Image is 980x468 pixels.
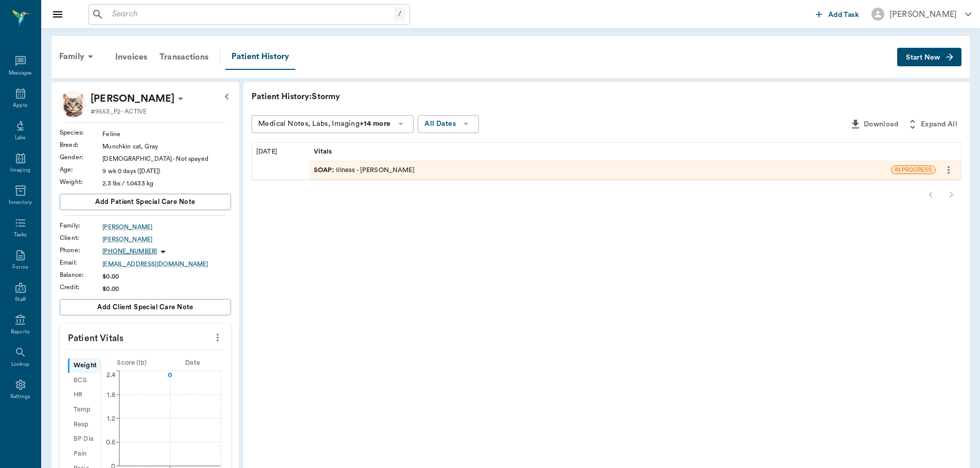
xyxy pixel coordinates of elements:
[921,118,957,131] span: Expand All
[53,44,103,69] div: Family
[153,45,215,69] a: Transactions
[68,432,101,447] div: BP Dia
[418,115,479,133] button: All Dates
[106,371,115,378] tspan: 2.4
[394,7,405,21] div: /
[258,118,390,130] div: Medical Notes, Labs, Imaging
[47,4,68,25] button: Close drawer
[162,358,223,368] div: Date
[60,177,102,186] div: Weight :
[60,194,231,210] button: Add patient Special Care Note
[105,439,115,445] tspan: 0.6
[15,296,26,304] div: Staff
[252,90,560,103] p: Patient History: Stormy
[10,433,35,458] iframe: Intercom live chat
[225,44,295,70] a: Patient History
[102,166,231,176] div: 9 wk 0 days ([DATE])
[68,417,101,432] div: Resp
[11,361,29,368] div: Lookup
[60,128,102,137] div: Species :
[102,222,231,232] a: [PERSON_NAME]
[812,5,863,24] button: Add Task
[91,90,174,107] div: Stormy Deming
[97,302,193,313] span: Add client Special Care Note
[91,107,147,116] p: #9553_P2 - ACTIVE
[60,270,102,279] div: Balance :
[102,247,157,256] p: [PHONE_NUMBER]
[106,391,115,398] tspan: 1.8
[102,154,231,163] div: [DEMOGRAPHIC_DATA] - Not spayed
[209,329,226,346] button: more
[102,284,231,293] div: $0.00
[10,393,31,401] div: Settings
[9,199,32,207] div: Inventory
[68,358,101,373] div: Weight
[108,7,394,22] input: Search
[10,166,30,174] div: Imaging
[14,231,27,239] div: Tasks
[15,134,26,142] div: Labs
[892,166,935,174] span: IN PROGRESS
[60,90,86,117] img: Profile Image
[60,258,102,267] div: Email :
[102,142,231,151] div: Munchkin cat, Gray
[314,165,415,175] div: Illness - [PERSON_NAME]
[68,402,101,417] div: Temp
[314,147,334,157] span: Vitals
[102,179,231,188] div: 2.3 lbs / 1.0433 kg
[60,221,102,230] div: Family :
[109,45,153,69] a: Invoices
[68,388,101,403] div: HR
[68,446,101,461] div: Pain
[845,115,902,134] button: Download
[360,120,390,127] b: +14 more
[897,48,961,67] button: Start New
[902,115,961,134] button: Expand All
[940,161,957,179] button: more
[314,165,336,175] span: SOAP :
[863,5,979,24] button: [PERSON_NAME]
[60,299,231,315] button: Add client Special Care Note
[60,233,102,242] div: Client :
[60,283,102,292] div: Credit :
[11,328,30,336] div: Reports
[12,264,28,271] div: Forms
[68,373,101,388] div: BCS
[60,153,102,162] div: Gender :
[95,196,195,208] span: Add patient Special Care Note
[13,102,27,109] div: Appts
[101,358,163,368] div: Score ( lb )
[9,69,32,77] div: Messages
[252,143,310,179] div: [DATE]
[60,165,102,174] div: Age :
[102,129,231,139] div: Feline
[106,416,115,422] tspan: 1.2
[102,259,231,269] a: [EMAIL_ADDRESS][DOMAIN_NAME]
[91,90,174,107] p: [PERSON_NAME]
[60,140,102,149] div: Breed :
[102,235,231,244] a: [PERSON_NAME]
[102,272,231,281] div: $0.00
[60,324,231,349] p: Patient Vitals
[889,8,957,21] div: [PERSON_NAME]
[60,246,102,255] div: Phone :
